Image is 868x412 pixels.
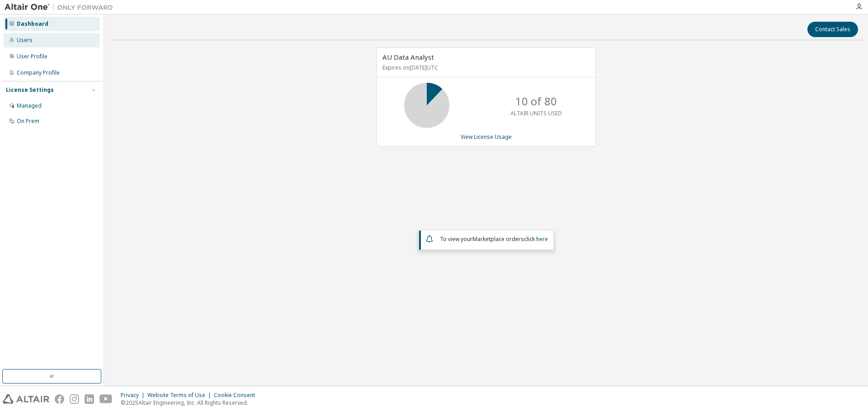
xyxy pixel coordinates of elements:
[382,64,588,71] p: Expires on [DATE] UTC
[147,392,214,399] div: Website Terms of Use
[17,69,60,76] div: Company Profile
[121,392,147,399] div: Privacy
[6,86,54,94] div: License Settings
[472,235,524,243] em: Marketplace orders
[55,394,64,404] img: facebook.svg
[121,399,260,407] p: © 2025 Altair Engineering, Inc. All Rights Reserved.
[440,235,548,243] span: To view your click
[382,52,434,62] span: AU Data Analyst
[17,37,33,44] div: Users
[5,3,118,12] img: Altair One
[99,394,113,404] img: youtube.svg
[536,235,548,243] a: here
[17,102,42,109] div: Managed
[214,392,260,399] div: Cookie Consent
[85,394,94,404] img: linkedin.svg
[807,22,858,37] button: Contact Sales
[461,133,512,141] a: View License Usage
[515,94,557,109] p: 10 of 80
[17,118,39,125] div: On Prem
[17,20,48,28] div: Dashboard
[510,109,562,117] p: ALTAIR UNITS USED
[70,394,79,404] img: instagram.svg
[17,53,47,60] div: User Profile
[3,394,49,404] img: altair_logo.svg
